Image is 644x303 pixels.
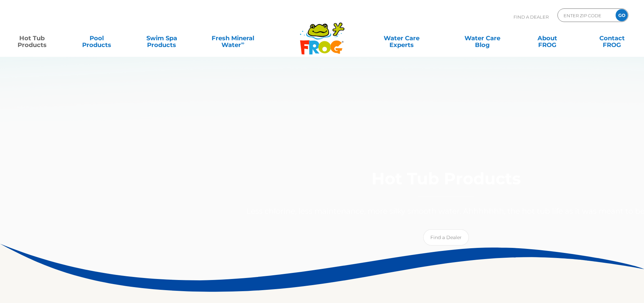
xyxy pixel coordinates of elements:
a: Fresh MineralWater∞ [201,31,264,45]
p: Find A Dealer [514,8,549,25]
a: AboutFROG [522,31,572,45]
a: ContactFROG [587,31,637,45]
a: PoolProducts [72,31,122,45]
a: Water CareBlog [457,31,507,45]
a: Hot TubProducts [7,31,57,45]
a: Find a Dealer [423,229,469,246]
a: Water CareExperts [361,31,443,45]
img: Frog Products Logo [296,14,348,55]
sup: ∞ [241,40,244,46]
input: GO [616,9,628,21]
a: Swim SpaProducts [137,31,187,45]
